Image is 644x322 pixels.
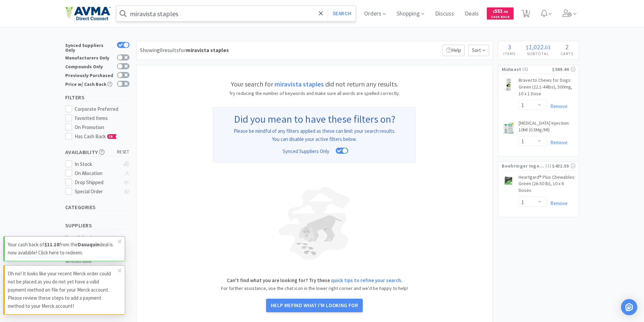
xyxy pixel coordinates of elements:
[502,66,522,73] span: Midwest
[65,42,114,52] div: Synced Suppliers Only
[8,241,118,257] p: Your cash back of from the deal is now available! Click here to redeem.
[277,173,352,274] img: blind-dog-light.png
[65,63,114,69] div: Compounds Only
[526,44,528,51] span: $
[65,203,129,211] h5: Categories
[117,149,129,156] span: reset
[328,6,356,21] button: Search
[75,178,120,187] div: Drop Shipped
[487,4,514,23] a: $553.36Cash Back
[65,81,114,86] div: Price w/ Cash Back
[116,6,356,21] input: Search by item, sku, manufacturer, ingredient, size...
[491,15,509,20] span: Cash Back
[65,234,91,239] i: No results found
[108,134,114,139] span: CB
[468,45,489,56] span: Sort
[78,241,100,248] strong: Dasuquin
[186,47,229,53] strong: miravista staples
[213,284,416,292] p: For further assistance, use the chat icon in the lower right corner and we'd be happy to help!
[547,103,568,109] a: Remove
[215,127,414,135] h6: Please be mindful of any filters applied as these can limit your search results.
[621,299,637,315] div: Open Intercom Messenger
[75,133,117,140] span: Has Cash Back
[552,66,575,73] div: $589.44
[215,135,414,143] h6: You can disable your active filters below.
[552,162,575,170] div: $432.59
[545,163,552,169] span: ( 1 )
[519,11,533,18] a: 3
[75,123,129,131] div: On Promotion
[281,148,331,154] div: Synced Suppliers Only
[521,50,555,57] h4: Subtotal
[545,44,550,51] span: 03
[565,43,569,51] span: 2
[75,160,120,168] div: In Stock
[227,277,402,283] strong: Can't find what you are looking for? Try these .
[502,162,545,170] span: Boehringer Ingelheim
[503,9,508,14] span: . 36
[528,43,544,51] span: 1,022
[493,9,495,14] span: $
[65,72,114,78] div: Previously Purchased
[502,121,515,135] img: c8f50e77bc8140efbc5e2757e1229131_710880.jpeg
[508,43,511,51] span: 3
[65,6,111,21] img: e4e33dab9f054f5782a47901c742baa9_102.png
[502,175,515,186] img: bcf410743cdf48b48b54eea5dca5e460_487087.png
[65,222,129,229] h5: Suppliers
[519,120,575,136] a: [MEDICAL_DATA] Injection: 10Ml (0.5Mg/Ml)
[498,50,521,57] h4: Items
[215,111,414,127] h5: Did you mean to have these filters on?
[493,8,508,14] span: 553
[75,105,129,113] div: Corporate Preferred
[547,200,568,206] a: Remove
[75,114,129,122] div: Favorited Items
[65,94,129,101] h5: Filters
[213,90,416,97] p: Try reducing the number of keywords and make sure all words are spelled correctly.
[75,188,120,196] div: Special Order
[547,139,568,146] a: Remove
[502,78,515,92] img: 61312c7509ef429a8dc8f48e3153fb1a_117130.jpeg
[213,79,416,90] h5: Your search for did not return any results.
[521,44,555,50] div: .
[443,45,465,56] p: Help
[291,302,358,308] span: find what I'm looking for
[275,80,324,88] strong: miravista staples
[519,174,575,197] a: Heartgard® Plus Chewables: Green (26-50 lb), 10 x 6 Doses
[266,299,363,312] button: Help mefind what I'm looking for
[8,270,118,310] p: Oh no! It looks like your recent Merck order could not be placed as you do not yet have a valid p...
[65,148,129,156] h5: Availability
[432,11,457,17] a: Discuss
[44,241,59,248] strong: $11.10
[522,66,552,73] span: ( 2 )
[75,169,120,177] div: On Allocation
[555,50,579,57] h4: Carts
[65,54,114,60] div: Manufacturers Only
[140,46,229,55] div: Showing 0 results
[331,277,401,283] a: quick tips to refine your search
[179,47,229,53] span: for
[519,77,575,100] a: Bravecto Chews for Dogs: Green (22.1-44lbs), 500mg, 10 x 1 Dose
[3,265,125,315] a: Oh no! It looks like your recent Merck order could not be placed as you do not yet have a valid p...
[462,11,481,17] a: Deals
